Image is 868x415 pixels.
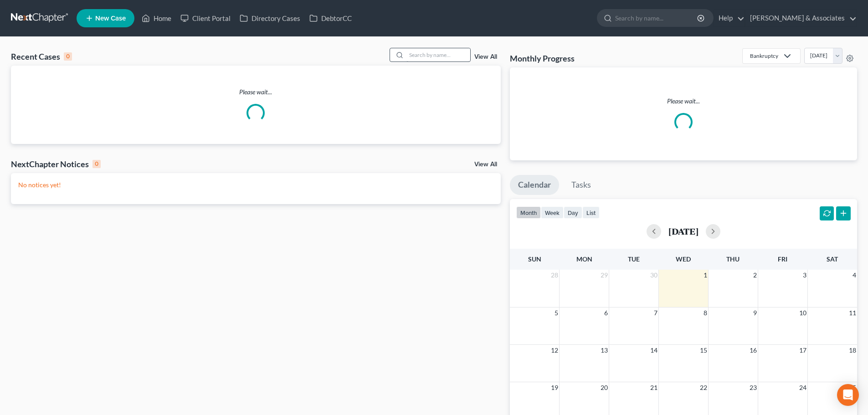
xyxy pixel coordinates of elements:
span: 14 [649,345,658,356]
span: Mon [576,255,592,263]
span: Thu [726,255,740,263]
span: Sat [827,255,838,263]
span: 13 [600,345,609,356]
span: 8 [703,307,708,318]
input: Search by name... [615,10,699,26]
input: Search by name... [406,48,470,61]
span: 4 [852,270,857,281]
span: 29 [600,270,609,281]
a: Directory Cases [235,10,305,26]
span: 5 [554,307,559,318]
a: View All [474,54,497,60]
span: 12 [550,345,559,356]
span: 9 [752,307,758,318]
button: week [541,206,564,219]
span: 15 [699,345,708,356]
span: 1 [703,270,708,281]
div: 0 [64,52,72,61]
span: 18 [848,345,857,356]
span: 6 [603,307,609,318]
button: day [564,206,582,219]
div: Open Intercom Messenger [837,384,859,406]
span: 3 [802,270,807,281]
a: DebtorCC [305,10,356,26]
span: Sun [528,255,541,263]
span: Wed [676,255,691,263]
span: 2 [752,270,758,281]
span: 16 [749,345,758,356]
h3: Monthly Progress [510,53,575,64]
a: Calendar [510,175,559,195]
span: 20 [600,382,609,393]
a: [PERSON_NAME] & Associates [745,10,857,26]
a: Client Portal [176,10,235,26]
span: Fri [778,255,787,263]
a: Tasks [563,175,599,195]
span: 22 [699,382,708,393]
span: 25 [848,382,857,393]
span: 28 [550,270,559,281]
span: 23 [749,382,758,393]
span: 10 [798,307,807,318]
p: No notices yet! [18,180,493,190]
div: 0 [92,160,101,168]
span: 21 [649,382,658,393]
span: New Case [95,15,126,22]
p: Please wait... [11,87,501,97]
span: 11 [848,307,857,318]
a: Help [714,10,745,26]
a: View All [474,161,497,168]
h2: [DATE] [668,226,699,236]
div: Recent Cases [11,51,72,62]
span: Tue [628,255,640,263]
div: Bankruptcy [750,52,778,60]
span: 7 [653,307,658,318]
button: month [516,206,541,219]
div: NextChapter Notices [11,159,101,169]
a: Home [137,10,176,26]
span: 17 [798,345,807,356]
button: list [582,206,600,219]
span: 24 [798,382,807,393]
span: 19 [550,382,559,393]
p: Please wait... [517,97,850,106]
span: 30 [649,270,658,281]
